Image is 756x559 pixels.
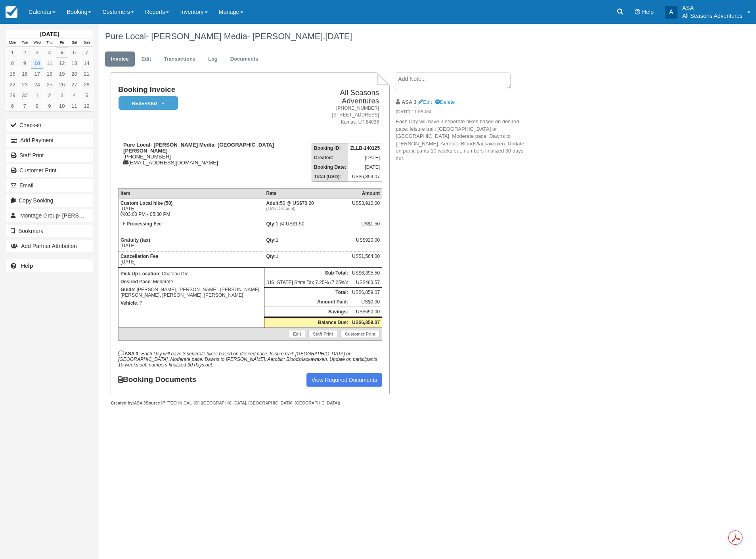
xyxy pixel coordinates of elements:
[202,52,224,67] a: Log
[19,38,31,47] th: Tue
[635,9,640,15] i: Help
[6,149,93,162] a: Staff Print
[121,270,262,278] p: : Chateau DV
[19,79,31,90] a: 23
[665,6,678,19] div: A
[350,268,382,278] td: US$6,395.50
[352,221,380,233] div: US$1.50
[56,90,68,101] a: 3
[80,90,93,101] a: 5
[31,38,43,47] th: Wed
[56,58,68,69] a: 12
[312,143,348,153] th: Booking ID:
[264,287,350,297] th: Total:
[31,79,43,90] a: 24
[6,240,93,252] button: Add Partner Attribution
[43,38,56,47] th: Thu
[68,69,80,79] a: 20
[350,287,382,297] td: US$6,859.07
[136,52,157,67] a: Edit
[158,52,201,67] a: Transactions
[121,287,134,292] strong: Guide
[56,38,68,47] th: Fri
[312,153,348,162] th: Created:
[266,237,276,243] strong: Qty
[43,47,56,58] a: 4
[6,179,93,192] button: Email
[350,188,382,198] th: Amount
[6,79,19,90] a: 22
[56,101,68,111] a: 10
[121,299,262,307] p: : ?
[121,278,262,286] p: : Moderate
[118,351,140,357] strong: ASA 3:
[306,373,383,387] a: View Required Documents
[68,90,80,101] a: 4
[642,9,654,15] span: Help
[264,317,350,327] th: Balance Due:
[121,300,137,306] strong: Vehicle
[264,278,350,288] td: [US_STATE] State Tax 7.25% (7.25%):
[266,221,276,227] strong: Qty
[6,47,19,58] a: 1
[308,330,337,338] a: Staff Print
[6,134,93,147] button: Add Payment
[80,47,93,58] a: 7
[80,58,93,69] a: 14
[350,307,382,317] td: US$690.00
[111,400,389,406] div: ASA 3 [TECHNICAL_ID] ([GEOGRAPHIC_DATA], [GEOGRAPHIC_DATA], [GEOGRAPHIC_DATA])
[6,6,17,18] img: checkfront-main-nav-mini-logo.png
[682,4,743,12] p: ASA
[121,200,172,206] strong: Custom Local hike (50)
[264,268,350,278] th: Sub-Total:
[6,164,93,177] a: Customer Print
[352,254,380,265] div: US$1,564.00
[31,69,43,79] a: 17
[56,47,68,58] a: 5
[350,145,380,151] strong: ZLLB-140125
[146,401,167,405] strong: Source IP:
[6,58,19,69] a: 8
[21,263,33,269] b: Help
[126,221,162,227] strong: Processing Fee
[303,105,379,125] address: [PHONE_NUMBER] [STREET_ADDRESS] Kamas, UT 84036
[118,198,264,219] td: [DATE] 03:00 PM - 05:30 PM
[266,200,280,206] strong: Adult
[118,142,300,166] div: [PHONE_NUMBER] [EMAIL_ADDRESS][DOMAIN_NAME]
[224,52,264,67] a: Documents
[105,32,660,41] h1: Pure Local- [PERSON_NAME] Media- [PERSON_NAME],
[418,99,432,105] a: Edit
[396,109,529,117] em: [DATE] 11:05 AM
[80,69,93,79] a: 21
[118,96,175,111] a: Reserved
[312,162,348,172] th: Booking Date:
[43,79,56,90] a: 25
[20,212,108,219] span: Montage Group- [PERSON_NAME]
[264,219,350,235] td: 1 @ US$1.50
[43,58,56,69] a: 11
[118,235,264,251] td: [DATE]
[352,200,380,212] div: US$3,910.00
[121,271,159,277] strong: Pick Up Location
[348,172,382,182] td: US$6,859.07
[341,330,380,338] a: Customer Print
[264,188,350,198] th: Rate
[121,279,150,284] strong: Desired Pace
[40,31,59,37] strong: [DATE]
[19,58,31,69] a: 9
[6,38,19,47] th: Mon
[105,52,135,67] a: Invoice
[56,79,68,90] a: 26
[6,119,93,132] button: Check-in
[312,172,348,182] th: Total (USD):
[123,142,274,154] strong: Pure Local- [PERSON_NAME] Media- [GEOGRAPHIC_DATA][PERSON_NAME]
[118,188,264,198] th: Item
[350,297,382,307] td: US$0.00
[352,237,380,249] div: US$920.00
[264,297,350,307] th: Amount Paid:
[289,330,305,338] a: Edit
[6,194,93,207] button: Copy Booking
[266,206,348,211] em: (15% Discount)
[352,320,380,325] strong: US$6,859.07
[68,47,80,58] a: 6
